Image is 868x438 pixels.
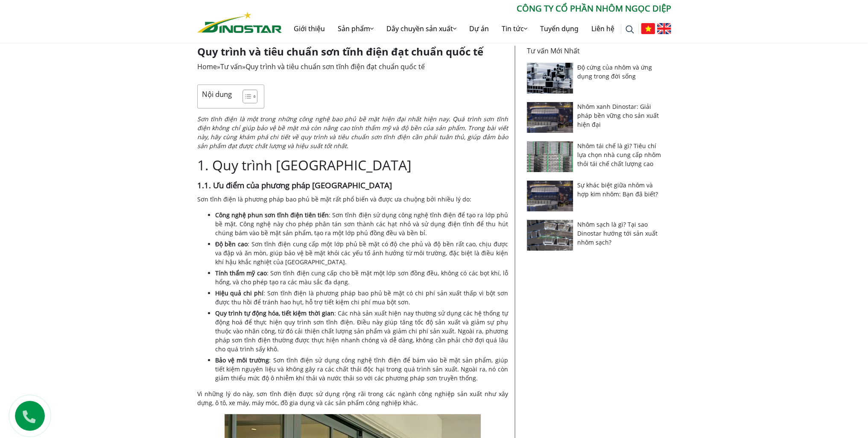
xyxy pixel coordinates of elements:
p: Nội dung [202,89,232,99]
a: Tin tức [495,15,534,42]
b: Công nghệ phun sơn tĩnh điện tiên tiến [215,211,329,219]
img: Nhôm sạch là gì? Tại sao Dinostar hướng tới sản xuất nhôm sạch? [527,220,573,251]
a: Nhôm sạch là gì? Tại sao Dinostar hướng tới sản xuất nhôm sạch? [577,220,658,246]
img: Nhôm Dinostar [197,12,282,33]
b: Tính thẩm mỹ cao [215,269,267,277]
p: CÔNG TY CỔ PHẦN NHÔM NGỌC DIỆP [282,2,671,15]
img: Nhôm tái chế là gì? Tiêu chí lựa chọn nhà cung cấp nhôm thỏi tái chế chất lượng cao [527,141,573,172]
b: Hiệu quả chi phí [215,289,263,297]
a: Giới thiệu [287,15,331,42]
span: Sơn tĩnh điện là phương pháp bao phủ bề mặt rất phổ biến và được ưa chuộng bởi nhiều lý do: [197,195,471,203]
a: Home [197,62,217,71]
h2: 1. Quy trình [GEOGRAPHIC_DATA] [197,157,508,173]
h1: Quy trình và tiêu chuẩn sơn tĩnh điện đạt chuẩn quốc tế [197,46,508,58]
a: Sản phẩm [331,15,380,42]
a: Nhôm xanh Dinostar: Giải pháp bền vững cho sản xuất hiện đại [577,102,659,128]
span: : Sơn tĩnh điện cung cấp một lớp phủ bề mặt có độ che phủ và độ bền rất cao, chịu được va đập và ... [215,240,508,266]
span: Vì những lý do này, sơn tĩnh điện được sử dụng rộng rãi trong các ngành công nghiệp sản xuất như ... [197,390,508,407]
a: Độ cứng của nhôm và ứng dụng trong đời sống [577,63,652,80]
a: Tuyển dụng [534,15,585,42]
b: Quy trình tự động hóa, tiết kiệm thời gian [215,309,334,317]
a: Liên hệ [585,15,621,42]
span: » » [197,62,425,71]
span: : Các nhà sản xuất hiện nay thường sử dụng các hệ thống tự động hoá để thực hiện quy trình sơn tĩ... [215,309,508,353]
img: Độ cứng của nhôm và ứng dụng trong đời sống [527,63,573,93]
a: Dây chuyền sản xuất [380,15,463,42]
span: 1.1. Ưu điểm của phương pháp [GEOGRAPHIC_DATA] [197,180,392,190]
img: search [625,25,634,34]
p: Tư vấn Mới Nhất [527,46,666,56]
span: : Sơn tĩnh điện sử dụng công nghệ tĩnh điện để bám vào bề mặt sản phẩm, giúp tiết kiệm nguyên liệ... [215,356,508,382]
img: Nhôm xanh Dinostar: Giải pháp bền vững cho sản xuất hiện đại [527,102,573,133]
span: Sơn tĩnh điện là một trong những công nghệ bao phủ bề mặt hiện đại nhất hiện nay. Quá trình sơn t... [197,115,508,150]
b: Bảo vệ môi trường [215,356,269,364]
a: Tư vấn [220,62,242,71]
span: : Sơn tĩnh điện sử dụng công nghệ tĩnh điện để tạo ra lớp phủ bề mặt. Công nghệ này cho phép phân... [215,211,508,237]
span: Quy trình và tiêu chuẩn sơn tĩnh điện đạt chuẩn quốc tế [245,62,425,71]
a: Dự án [463,15,495,42]
a: Nhôm tái chế là gì? Tiêu chí lựa chọn nhà cung cấp nhôm thỏi tái chế chất lượng cao [577,142,661,168]
a: Sự khác biệt giữa nhôm và hợp kim nhôm: Bạn đã biết? [577,181,658,198]
img: English [657,23,671,34]
a: Toggle Table of Content [236,89,255,104]
img: Sự khác biệt giữa nhôm và hợp kim nhôm: Bạn đã biết? [527,181,573,211]
b: Độ bền cao [215,240,248,248]
span: : Sơn tĩnh điện cung cấp cho bề mặt một lớp sơn đồng đều, không có các bọt khí, lỗ hổng, và cho p... [215,269,508,286]
span: : Sơn tĩnh điện là phương pháp bao phủ bề mặt có chi phí sản xuất thấp vì bột sơn được thu hồi để... [215,289,508,306]
img: Tiếng Việt [641,23,655,34]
